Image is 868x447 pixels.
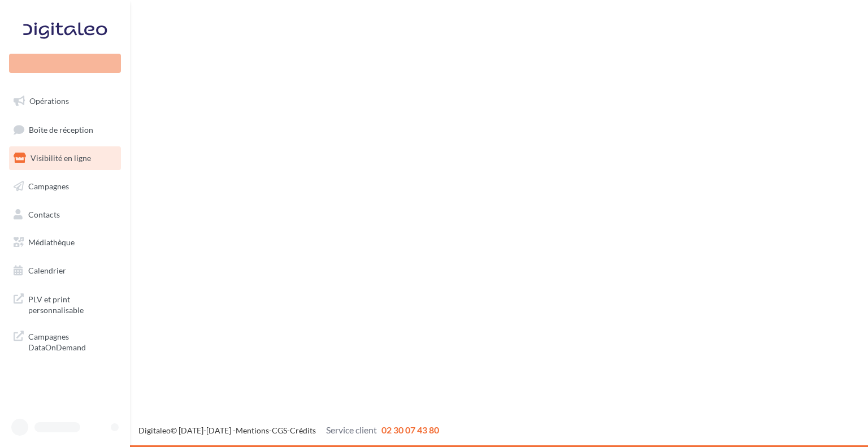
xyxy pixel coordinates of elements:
a: Digitaleo [138,426,171,435]
a: Visibilité en ligne [7,146,123,170]
span: Service client [326,424,377,435]
span: PLV et print personnalisable [28,292,116,316]
span: © [DATE]-[DATE] - - - [138,426,439,435]
span: Boîte de réception [29,124,93,134]
span: Calendrier [28,266,66,275]
a: Crédits [290,426,316,435]
a: CGS [272,426,287,435]
span: Contacts [28,209,60,219]
a: Contacts [7,203,123,227]
span: Campagnes DataOnDemand [28,329,116,353]
a: Opérations [7,89,123,113]
span: 02 30 07 43 80 [381,424,439,435]
a: Boîte de réception [7,118,123,142]
div: Nouvelle campagne [9,54,121,73]
span: Campagnes [28,181,69,191]
span: Visibilité en ligne [31,153,91,163]
a: Calendrier [7,259,123,283]
span: Opérations [29,96,69,106]
a: PLV et print personnalisable [7,287,123,320]
span: Médiathèque [28,237,75,247]
a: Mentions [236,426,269,435]
a: Campagnes [7,175,123,198]
a: Campagnes DataOnDemand [7,324,123,358]
a: Médiathèque [7,231,123,254]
